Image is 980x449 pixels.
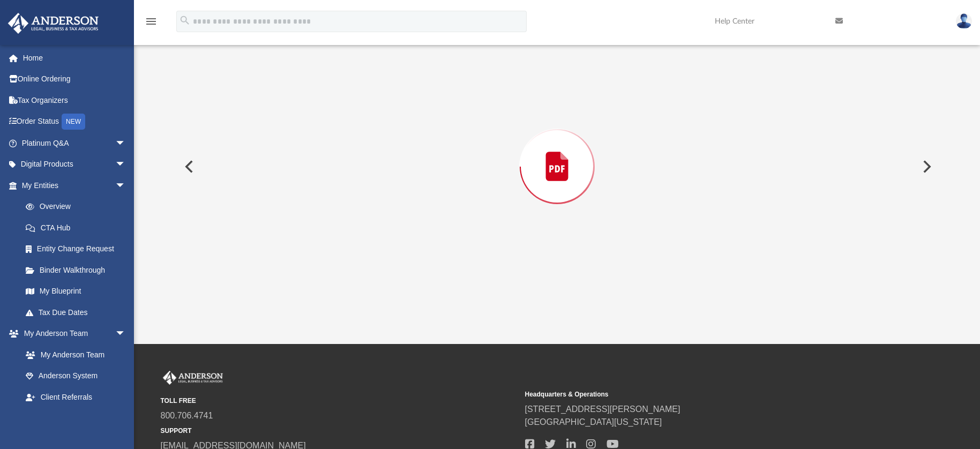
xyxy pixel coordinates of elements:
div: NEW [62,114,85,130]
a: My Anderson Team [15,344,131,365]
a: Overview [15,196,142,218]
span: arrow_drop_down [115,154,137,176]
a: Client Referrals [15,386,137,408]
button: Previous File [176,152,200,182]
a: Home [8,47,142,69]
a: Entity Change Request [15,238,142,260]
img: User Pic [956,13,972,29]
a: My Anderson Teamarrow_drop_down [8,323,137,345]
img: Anderson Advisors Platinum Portal [5,13,102,34]
small: SUPPORT [161,426,518,436]
a: menu [145,20,158,28]
a: Order StatusNEW [8,111,142,133]
small: TOLL FREE [161,396,518,406]
small: Headquarters & Operations [525,390,882,399]
a: Anderson System [15,365,137,387]
a: [STREET_ADDRESS][PERSON_NAME] [525,405,680,414]
span: arrow_drop_down [115,132,137,154]
a: 800.706.4741 [161,411,213,420]
a: Online Ordering [8,69,142,90]
a: My Blueprint [15,281,137,302]
a: Tax Due Dates [15,302,142,323]
a: CTA Hub [15,217,142,238]
a: Digital Productsarrow_drop_down [8,154,142,175]
a: Tax Organizers [8,89,142,111]
img: Anderson Advisors Platinum Portal [161,371,225,385]
a: My Documentsarrow_drop_down [8,408,137,429]
span: arrow_drop_down [115,323,137,345]
a: [GEOGRAPHIC_DATA][US_STATE] [525,417,662,426]
a: Platinum Q&Aarrow_drop_down [8,132,142,154]
button: Next File [914,152,938,182]
span: arrow_drop_down [115,408,137,430]
span: arrow_drop_down [115,175,137,197]
i: menu [145,15,158,28]
i: search [179,14,191,26]
a: Binder Walkthrough [15,259,142,281]
a: My Entitiesarrow_drop_down [8,175,142,196]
